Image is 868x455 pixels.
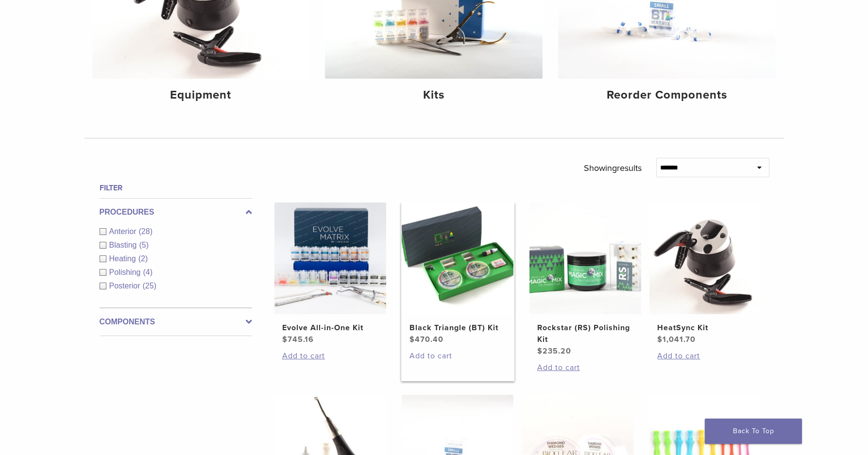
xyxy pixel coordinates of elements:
img: Rockstar (RS) Polishing Kit [529,202,641,314]
a: HeatSync KitHeatSync Kit $1,041.70 [649,202,762,345]
h4: Reorder Components [566,86,768,104]
a: Add to cart: “Black Triangle (BT) Kit” [409,350,506,362]
a: Rockstar (RS) Polishing KitRockstar (RS) Polishing Kit $235.20 [529,202,642,357]
span: Polishing [109,268,143,276]
h2: Rockstar (RS) Polishing Kit [537,322,633,345]
img: Evolve All-in-One Kit [274,202,386,314]
a: Add to cart: “Rockstar (RS) Polishing Kit” [537,362,633,373]
span: $ [657,335,663,344]
span: (5) [139,241,149,249]
a: Add to cart: “HeatSync Kit” [657,350,753,362]
span: (2) [138,254,148,263]
h2: Black Triangle (BT) Kit [409,322,506,334]
a: Add to cart: “Evolve All-in-One Kit” [282,350,378,362]
bdi: 1,041.70 [657,335,696,344]
h2: HeatSync Kit [657,322,753,334]
a: Evolve All-in-One KitEvolve All-in-One Kit $745.16 [274,202,387,345]
span: (25) [143,282,156,290]
p: Showing results [584,158,642,178]
bdi: 745.16 [282,335,314,344]
bdi: 470.40 [409,335,443,344]
bdi: 235.20 [537,346,571,356]
span: Posterior [109,282,143,290]
a: Back To Top [705,419,802,444]
img: HeatSync Kit [649,202,761,314]
span: $ [409,335,415,344]
label: Procedures [100,206,252,218]
span: Anterior [109,227,139,236]
span: Heating [109,254,138,263]
h2: Evolve All-in-One Kit [282,322,378,334]
span: (28) [139,227,153,236]
h4: Kits [333,86,535,104]
h4: Filter [100,182,252,194]
a: Black Triangle (BT) KitBlack Triangle (BT) Kit $470.40 [401,202,514,345]
img: Black Triangle (BT) Kit [402,202,513,314]
span: (4) [143,268,153,276]
span: $ [537,346,543,356]
span: Blasting [109,241,139,249]
span: $ [282,335,288,344]
h4: Equipment [100,86,302,104]
label: Components [100,316,252,328]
